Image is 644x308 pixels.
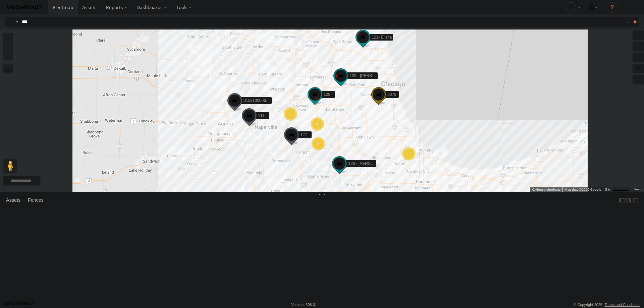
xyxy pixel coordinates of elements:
[348,161,391,166] span: 126 - [PERSON_NAME]
[3,159,17,173] button: Drag Pegman onto the map to open Street View
[563,2,583,12] div: Ed Pruneda
[605,188,612,191] span: 5 km
[565,188,601,191] span: Map data ©2025 Google
[311,117,324,131] div: 10
[574,303,640,307] div: © Copyright 2025 -
[532,187,560,192] button: Keyboard shortcuts
[284,107,297,121] div: 6
[3,33,13,42] button: Zoom in
[372,35,392,40] span: 121- Elisha
[350,73,393,78] span: 125 - [PERSON_NAME]
[3,64,13,73] label: Measure
[291,303,317,307] div: Version: 308.01
[605,303,640,307] a: Terms and Conditions
[24,196,47,205] label: Fences
[634,188,641,191] a: Terms (opens in new tab)
[619,196,625,205] label: Dock Summary Table to the Left
[3,51,13,60] button: Zoom Home
[3,42,13,51] button: Zoom out
[632,196,639,205] label: Hide Summary Table
[324,92,330,97] span: 128
[3,196,24,205] label: Assets
[300,132,307,137] span: 127
[607,2,618,13] i: ?
[387,92,396,97] span: 6078
[258,113,265,118] span: 111
[244,98,277,103] span: 015910000672397
[312,137,325,150] div: 3
[603,187,631,192] button: Map Scale: 5 km per 44 pixels
[402,147,416,161] div: 11
[4,301,35,308] a: Visit our Website
[633,75,644,84] label: Map Settings
[7,5,42,10] img: rand-logo.svg
[625,196,632,205] label: Dock Summary Table to the Right
[616,17,631,27] label: Search Filter Options
[14,17,19,27] label: Search Query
